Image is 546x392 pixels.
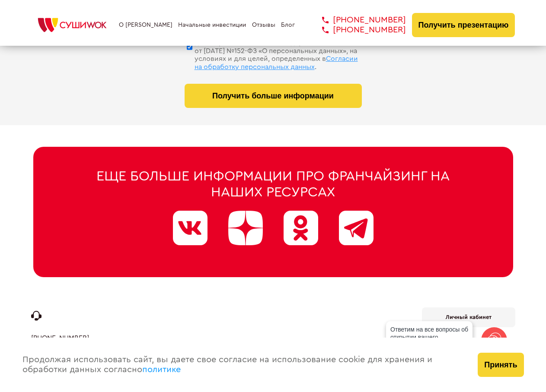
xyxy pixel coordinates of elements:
button: Получить больше информации [185,84,362,108]
a: Начальные инвестиции [178,22,246,28]
a: [PHONE_NUMBER] [309,25,406,35]
div: Продолжая использовать сайт, вы даете свое согласие на использование cookie для хранения и обрабо... [14,338,469,392]
button: Принять [478,353,524,377]
a: политике [142,365,181,374]
div: Нажимая кнопку “Оставить заявку”, я даю свое согласие на обработку моих персональных данных, в со... [195,23,362,71]
a: Отзывы [252,22,275,28]
span: Получить больше информации [212,92,334,101]
span: Согласии на обработку персональных данных [195,55,358,70]
a: [PHONE_NUMBER] [31,334,89,342]
a: О [PERSON_NAME] [119,22,172,28]
a: Блог [281,22,295,28]
img: СУШИWOK [31,16,113,35]
button: Получить презентацию [412,13,515,37]
div: Еще больше информации про франчайзинг на наших ресурсах [74,168,472,200]
a: [PHONE_NUMBER] [309,15,406,25]
b: Личный кабинет [446,314,492,320]
div: Ответим на все вопросы об открытии вашего [PERSON_NAME]! [386,321,473,353]
a: Личный кабинет [422,307,515,328]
